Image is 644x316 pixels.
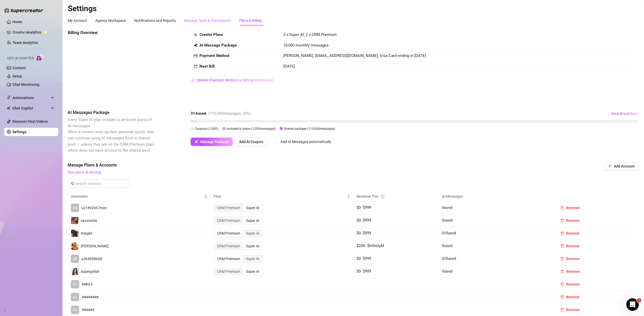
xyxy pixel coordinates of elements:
a: Team Analytics [12,41,38,45]
span: Update Payment Method or Billing Information [197,78,274,82]
iframe: Intercom live chat [626,298,639,311]
span: 0 used [442,218,452,223]
span: $ 25K - $ InfinityM [357,243,384,248]
button: Add Account [604,162,639,170]
span: AA [73,307,77,313]
div: segmented control [214,229,263,237]
div: segmented control [214,255,263,263]
img: miagkii [71,230,78,237]
button: Remove [556,229,584,237]
div: Notifications and Reports [134,18,176,23]
h2: Settings [68,4,639,14]
div: CRM Premium [214,255,243,262]
span: Remove [566,308,580,312]
strong: 314 used [191,111,206,116]
span: Coupons ( 1,000 ) [195,127,218,131]
span: delete [560,257,564,261]
span: plus [608,164,612,168]
div: CRM Premium [214,230,243,237]
span: $ 0 - $ 999 [357,205,371,210]
button: Remove [556,293,584,301]
span: delete [560,295,564,299]
span: Remove [566,282,580,286]
span: delete [560,231,564,235]
div: Super AI [243,255,262,262]
span: build [3,309,6,312]
button: Remove [556,255,584,263]
span: delete [560,270,564,273]
strong: Payment Method [199,53,229,58]
button: Update Payment Method or Billing Information [191,76,274,84]
span: 0 / 0 used [442,256,456,261]
a: AAaaaaaa [71,306,207,314]
div: segmented control [214,267,263,276]
img: mikayla_demaiter [71,242,78,250]
div: My Account [68,18,87,23]
th: Plan [210,191,353,202]
span: Remove [566,218,580,223]
span: credit-card [194,54,197,58]
span: BE [73,205,77,211]
a: AAaaaaaaaa [71,293,207,301]
span: Chat Copilot [12,104,49,112]
span: delete [560,206,564,210]
span: AI Messages Package [68,109,155,116]
span: 0 used [442,205,452,210]
a: Chat Monitoring [12,82,39,87]
div: Add AI Messages automatically [280,139,331,145]
a: Settings [12,130,26,134]
span: Remove [566,269,580,274]
span: supergirlish [81,269,99,274]
span: Remove [566,206,580,210]
span: Add Account [614,164,635,168]
div: Super AI [243,230,262,237]
a: BAbaby.x [71,280,207,288]
span: $ 0 - $ 999 [357,231,371,235]
span: [PERSON_NAME], [EMAIL_ADDRESS][DOMAIN_NAME], Visa Card ending in [DATE] [283,53,426,58]
span: Plan [214,194,346,199]
span: Remove [566,295,580,299]
span: Remove [566,231,580,235]
span: delete [560,219,564,222]
span: [PERSON_NAME] [81,244,109,248]
span: ( 0 %) [243,111,251,116]
span: [DATE] [283,64,295,69]
div: Super AI [243,204,262,211]
span: Manage Package [200,140,229,144]
img: AI Chatter [36,54,44,61]
span: Revenue Tier [357,194,379,198]
span: AA [73,294,77,300]
span: Billing Overview [68,30,155,36]
a: Home [12,20,22,24]
button: Remove [556,216,584,225]
span: 10,000 monthly messages [283,42,329,49]
input: Search creators [76,181,122,186]
a: Discover Viral Videos [12,119,48,124]
span: 0 / 0 used [442,231,456,235]
span: / 112,000 messages [208,111,241,116]
span: $ 0 - $ 999 [357,218,371,223]
span: Remove [566,257,580,261]
span: Included in plans ( 1,000 messages) [227,127,276,131]
span: View Breakdown [611,112,639,116]
a: Setup [12,74,22,78]
a: Content [12,66,26,70]
div: CRM Premium [214,268,243,275]
a: Creator Analytics exclamation-circle [12,28,54,36]
span: miagkii [81,231,92,235]
span: Username [71,194,203,199]
span: aaaaaa [82,307,94,313]
span: info-circle [381,195,384,198]
button: Manage Package [191,138,233,146]
span: $ 0 - $ 999 [357,256,371,261]
div: Super AI [243,268,262,275]
span: u21892667nice [81,206,107,210]
button: Remove [556,280,584,288]
strong: Creator Plans [199,32,223,37]
span: Manage Plans & Accounts [68,162,568,168]
span: search [71,182,74,185]
img: savsvania [71,217,78,224]
div: Super AI [243,217,262,224]
span: CR [73,256,77,262]
button: Remove [556,267,584,276]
